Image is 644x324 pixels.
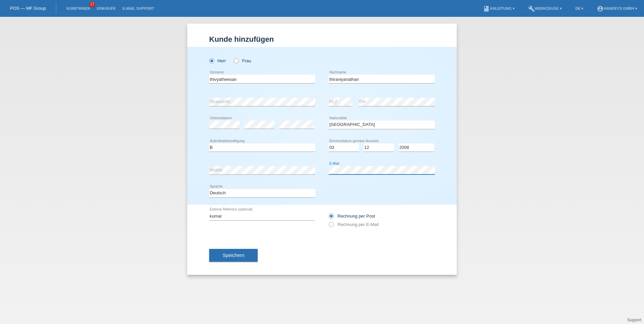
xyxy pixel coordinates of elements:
i: build [528,5,535,12]
label: Rechnung per Post [329,214,375,219]
a: Kund*innen [63,6,93,10]
input: Frau [234,58,238,63]
input: Rechnung per E-Mail [329,222,333,230]
button: Speichern [209,249,258,262]
span: Speichern [223,253,244,258]
a: account_circleHandeys GmbH ▾ [593,6,641,10]
a: bookAnleitung ▾ [480,6,518,10]
input: Herr [209,58,214,63]
a: buildWerkzeuge ▾ [525,6,566,10]
a: POS — MF Group [10,6,46,11]
a: DE ▾ [572,6,587,10]
label: Rechnung per E-Mail [329,222,379,227]
input: Rechnung per Post [329,214,333,222]
a: Support [627,318,641,322]
label: Herr [209,58,226,63]
a: E-Mail Support [119,6,158,10]
i: account_circle [597,5,604,12]
span: 17 [89,2,95,7]
label: Frau [234,58,251,63]
i: book [483,5,490,12]
a: Einkäufe [93,6,119,10]
h1: Kunde hinzufügen [209,35,435,43]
